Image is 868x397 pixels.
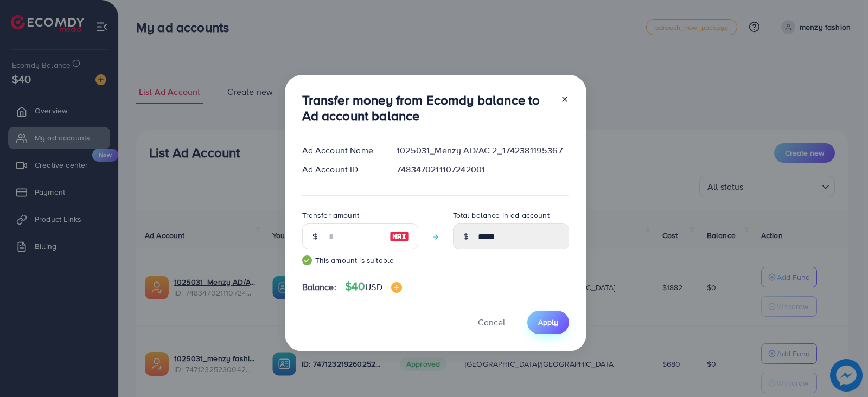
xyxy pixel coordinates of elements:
[390,230,409,243] img: image
[365,281,382,293] span: USD
[388,163,577,176] div: 7483470211107242001
[453,210,550,221] label: Total balance in ad account
[478,316,505,328] span: Cancel
[345,280,402,293] h4: $40
[302,92,552,124] h3: Transfer money from Ecomdy balance to Ad account balance
[464,311,519,334] button: Cancel
[527,311,569,334] button: Apply
[538,317,558,328] span: Apply
[302,210,359,221] label: Transfer amount
[302,255,418,266] small: This amount is suitable
[293,144,388,157] div: Ad Account Name
[302,281,336,293] span: Balance:
[293,163,388,176] div: Ad Account ID
[302,255,312,265] img: guide
[391,282,402,293] img: image
[388,144,577,157] div: 1025031_Menzy AD/AC 2_1742381195367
